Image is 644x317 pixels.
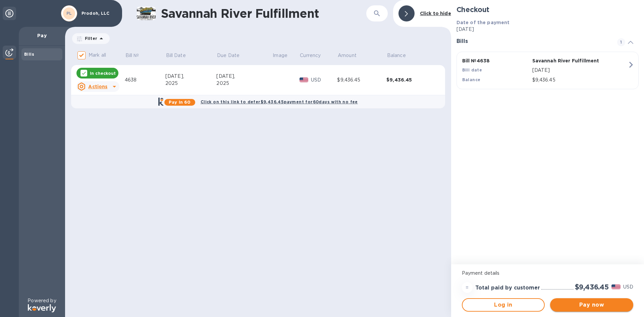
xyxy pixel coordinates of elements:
span: Pay now [555,301,628,309]
div: 4638 [125,76,165,84]
p: Amount [338,52,357,59]
button: Log in [462,298,545,312]
p: Bill № 4638 [462,57,530,64]
div: 2025 [165,80,217,87]
p: Filter [82,36,97,41]
p: Payment details [462,270,633,277]
b: Date of the payment [457,20,510,25]
img: Logo [28,304,56,312]
img: USD [611,284,621,289]
span: Balance [387,52,415,59]
b: Pay in 60 [169,100,191,105]
h3: Bills [457,38,609,45]
div: $9,436.45 [386,76,436,83]
p: [DATE] [532,67,628,74]
div: 2025 [216,80,272,87]
b: Click on this link to defer $9,436.45 payment for 60 days with no fee [201,99,358,104]
span: Bill № [125,52,148,59]
h2: Checkout [457,5,639,14]
img: USD [300,77,309,82]
p: [DATE] [457,26,639,33]
b: Click to hide [420,11,451,16]
span: Bill Date [166,52,195,59]
h1: Savannah River Fulfillment [161,6,366,20]
p: Image [273,52,287,59]
h2: $9,436.45 [575,283,609,291]
u: Actions [88,84,107,89]
p: Mark all [89,52,106,59]
b: Balance [462,77,481,82]
span: 1 [617,38,625,46]
p: $9,436.45 [532,76,628,84]
p: Balance [387,52,406,59]
div: [DATE], [165,73,217,80]
div: [DATE], [216,73,272,80]
p: Currency [300,52,321,59]
div: = [462,282,473,293]
p: In checkout [90,70,116,76]
span: Amount [338,52,365,59]
p: Bill Date [166,52,186,59]
p: Pay [24,32,60,39]
p: Powered by [28,297,56,304]
p: Prodoh, LLC [82,11,115,16]
p: Bill № [125,52,139,59]
p: Due Date [217,52,239,59]
b: Bills [24,52,34,57]
p: USD [311,76,337,84]
div: $9,436.45 [337,76,386,84]
span: Due Date [217,52,248,59]
button: Pay now [550,298,633,312]
span: Log in [468,301,539,309]
p: USD [623,283,633,290]
b: PL [66,11,72,16]
h3: Total paid by customer [475,285,540,291]
button: Bill №4638Savannah River FulfillmentBill date[DATE]Balance$9,436.45 [457,52,639,89]
p: Savannah River Fulfillment [532,57,600,64]
b: Bill date [462,67,482,72]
